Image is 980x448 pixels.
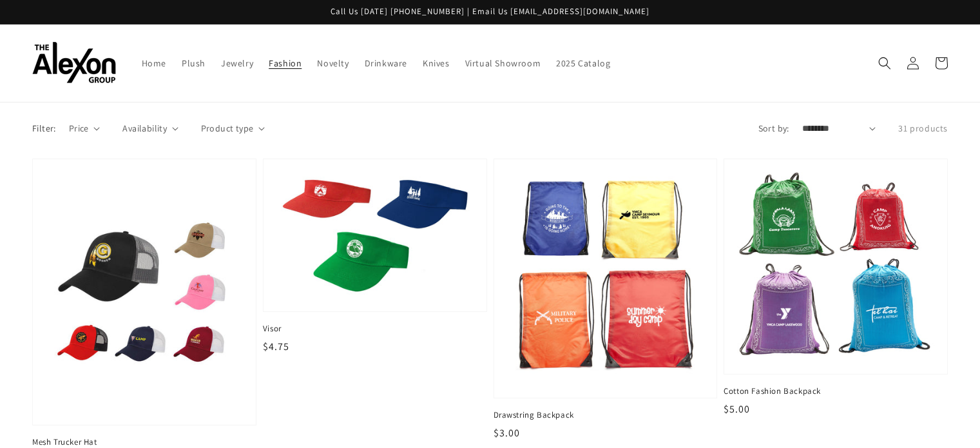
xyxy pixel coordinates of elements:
[201,122,265,135] summary: Product type
[263,159,487,355] a: Visor Visor $4.75
[365,57,407,69] span: Drinkware
[122,122,178,135] summary: Availability
[494,426,520,440] span: $3.00
[276,172,474,298] img: Visor
[724,385,948,397] span: Cotton Fashion Backpack
[182,57,206,69] span: Plush
[548,50,618,77] a: 2025 Catalog
[213,50,261,77] a: Jewelry
[263,323,487,335] span: Visor
[724,402,750,416] span: $5.00
[46,172,243,412] img: Mesh Trucker Hat
[465,57,541,69] span: Virtual Showroom
[507,172,704,385] img: Drawstring Backpack
[556,57,610,69] span: 2025 Catalog
[494,159,718,441] a: Drawstring Backpack Drawstring Backpack $3.00
[221,57,253,69] span: Jewelry
[134,50,174,77] a: Home
[174,50,213,77] a: Plush
[201,122,254,135] span: Product type
[357,50,415,77] a: Drinkware
[737,172,934,361] img: Cotton Fashion Backpack
[69,122,101,135] summary: Price
[317,57,349,69] span: Novelty
[309,50,356,77] a: Novelty
[32,42,116,84] img: The Alexon Group
[122,122,167,135] span: Availability
[69,122,89,135] span: Price
[415,50,457,77] a: Knives
[142,57,166,69] span: Home
[870,49,899,77] summary: Search
[457,50,549,77] a: Virtual Showroom
[494,409,718,421] span: Drawstring Backpack
[423,57,450,69] span: Knives
[724,159,948,417] a: Cotton Fashion Backpack Cotton Fashion Backpack $5.00
[263,340,289,353] span: $4.75
[269,57,302,69] span: Fashion
[32,122,56,135] p: Filter:
[32,436,256,448] span: Mesh Trucker Hat
[261,50,309,77] a: Fashion
[898,122,948,135] p: 31 products
[758,122,789,135] label: Sort by:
